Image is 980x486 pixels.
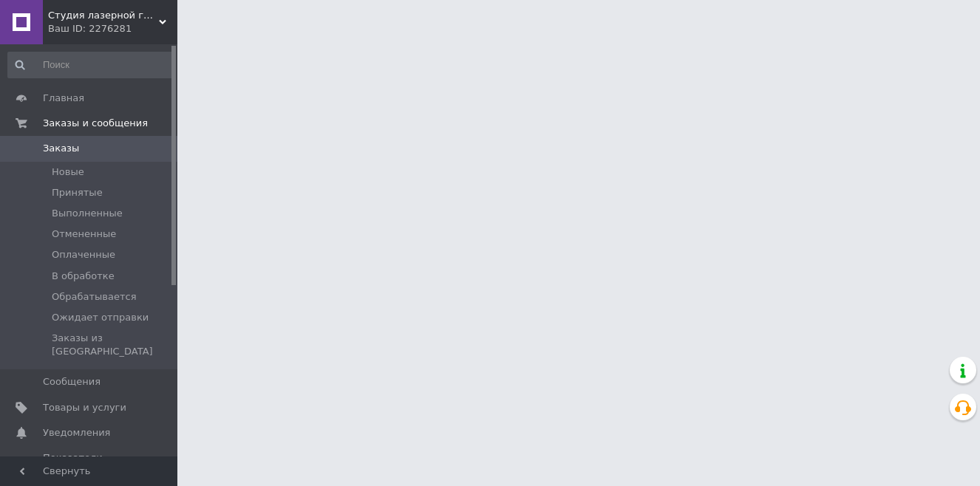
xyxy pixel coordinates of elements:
[43,451,137,478] span: Показатели работы компании
[48,22,177,35] div: Ваш ID: 2276281
[52,207,123,220] span: Выполненные
[52,332,173,358] span: Заказы из [GEOGRAPHIC_DATA]
[52,186,103,199] span: Принятые
[48,9,159,22] span: Студия лазерной гравировки
[52,165,84,179] span: Новые
[52,227,116,241] span: Отмененные
[52,311,149,324] span: Ожидает отправки
[7,52,174,78] input: Поиск
[43,117,148,130] span: Заказы и сообщения
[52,248,115,261] span: Оплаченные
[43,92,84,105] span: Главная
[52,290,136,304] span: Обрабатывается
[43,142,79,155] span: Заказы
[43,401,126,414] span: Товары и услуги
[43,426,110,439] span: Уведомления
[52,270,115,283] span: В обработке
[43,375,101,389] span: Сообщения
